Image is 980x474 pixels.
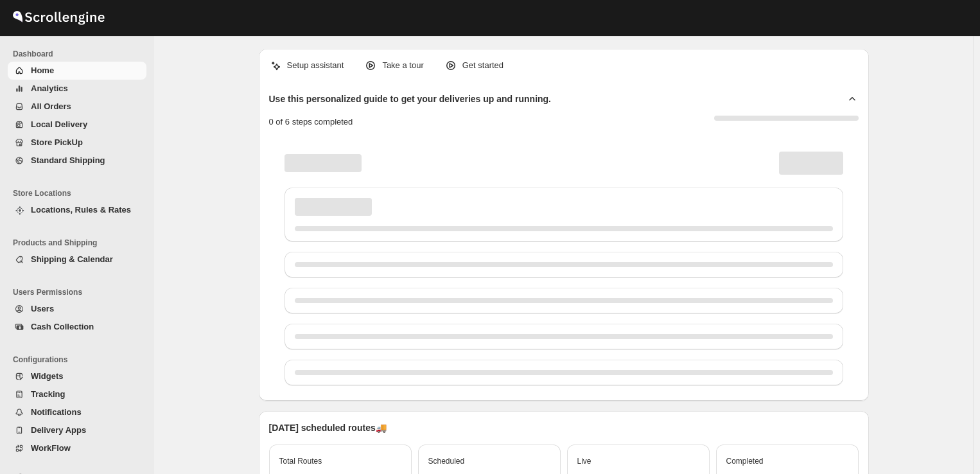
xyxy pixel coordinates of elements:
[31,155,105,165] span: Standard Shipping
[279,457,322,466] span: Total Routes
[8,250,146,268] button: Shipping & Calendar
[13,355,148,365] span: Configurations
[382,59,423,72] p: Take a tour
[726,457,764,466] span: Completed
[8,98,146,116] button: All Orders
[462,59,503,72] p: Get started
[287,59,344,72] p: Setup assistant
[269,92,552,105] h2: Use this personalized guide to get your deliveries up and running.
[31,101,71,111] span: All Orders
[31,119,87,129] span: Local Delivery
[31,371,63,381] span: Widgets
[8,80,146,98] button: Analytics
[31,254,113,264] span: Shipping & Calendar
[8,385,146,403] button: Tracking
[31,443,71,453] span: WorkFlow
[31,137,83,147] span: Store PickUp
[31,322,94,331] span: Cash Collection
[31,407,82,417] span: Notifications
[577,457,591,466] span: Live
[13,49,148,59] span: Dashboard
[13,287,148,297] span: Users Permissions
[13,188,148,198] span: Store Locations
[8,300,146,318] button: Users
[31,389,65,399] span: Tracking
[269,421,859,434] p: [DATE] scheduled routes 🚚
[8,367,146,385] button: Widgets
[31,83,68,93] span: Analytics
[31,66,54,75] span: Home
[8,403,146,421] button: Notifications
[8,421,146,439] button: Delivery Apps
[269,139,859,391] div: Page loading
[428,457,465,466] span: Scheduled
[31,304,54,313] span: Users
[31,205,131,215] span: Locations, Rules & Rates
[8,318,146,336] button: Cash Collection
[8,439,146,457] button: WorkFlow
[8,62,146,80] button: Home
[8,201,146,219] button: Locations, Rules & Rates
[13,238,148,248] span: Products and Shipping
[269,116,353,128] p: 0 of 6 steps completed
[31,425,86,435] span: Delivery Apps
